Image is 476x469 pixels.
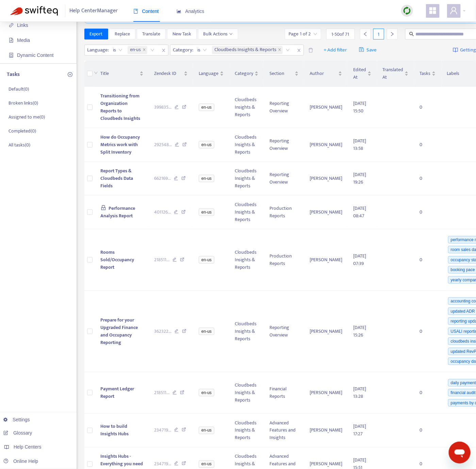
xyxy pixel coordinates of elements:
[304,162,348,196] td: [PERSON_NAME]
[414,196,441,229] td: 0
[353,204,366,220] span: [DATE] 08:47
[193,61,229,87] th: Language
[304,291,348,373] td: [PERSON_NAME]
[304,414,348,448] td: [PERSON_NAME]
[199,328,214,335] span: en-us
[199,460,214,468] span: en-us
[133,9,159,14] span: Content
[3,458,38,464] a: Online Help
[109,29,135,40] button: Replace
[264,229,304,291] td: Production Reports
[409,32,414,36] span: search
[304,87,348,128] td: [PERSON_NAME]
[143,48,146,52] span: close
[278,48,281,52] span: close
[113,45,122,55] span: is
[9,53,14,58] span: container
[17,37,30,43] span: Media
[304,372,348,414] td: [PERSON_NAME]
[17,52,53,58] span: Dynamic Content
[229,196,264,229] td: Cloudbeds Insights & Reports
[84,29,108,40] button: Export
[304,128,348,162] td: [PERSON_NAME]
[264,196,304,229] td: Production Reports
[101,316,138,346] span: Prepare for your Upgraded Finance and Occupancy Reporting
[154,389,170,396] span: 218511 ...
[264,414,304,448] td: Advanced Features and Insights
[235,70,253,77] span: Category
[264,128,304,162] td: Reporting Overview
[10,6,58,16] img: Swifteq
[264,291,304,373] td: Reporting Overview
[101,385,134,400] span: Payment Ledger Report
[199,208,214,216] span: en-us
[203,30,233,38] span: Bulk Actions
[199,104,214,111] span: en-us
[149,61,194,87] th: Zendesk ID
[9,141,30,148] p: All tasks ( 0 )
[414,162,441,196] td: 0
[353,137,366,152] span: [DATE] 13:58
[414,87,441,128] td: 0
[429,6,437,15] span: appstore
[14,444,42,450] span: Help Centers
[3,430,32,436] a: Glossary
[229,229,264,291] td: Cloudbeds Insights & Reports
[264,372,304,414] td: Financial Reports
[264,162,304,196] td: Reporting Overview
[9,85,29,93] p: Default ( 0 )
[142,30,160,38] span: Translate
[264,61,304,87] th: Section
[353,66,366,81] span: Edited At
[359,46,377,54] span: Save
[177,9,181,14] span: area-chart
[115,30,130,38] span: Replace
[354,45,382,56] button: saveSave
[101,248,134,271] span: Rooms Sold/Occupancy Report
[353,99,366,115] span: [DATE] 15:50
[199,389,214,396] span: en-us
[377,61,414,87] th: Translated At
[308,48,313,53] span: delete
[3,417,30,422] a: Settings
[101,92,141,122] span: Transitioning from Organization Reports to Cloudbeds Insights
[154,328,172,335] span: 362322 ...
[101,70,138,77] span: Title
[449,442,471,464] iframe: Button to launch messaging window
[453,47,458,53] img: image-link
[167,29,197,40] button: New Task
[9,99,38,107] p: Broken links ( 0 )
[295,46,303,54] span: close
[17,22,28,28] span: Links
[215,46,277,54] span: Cloudbeds Insights & Reports
[137,29,166,40] button: Translate
[154,141,172,148] span: 292548 ...
[130,46,141,54] span: en-us
[90,30,103,38] span: Export
[318,45,352,56] button: + Add filter
[353,385,366,400] span: [DATE] 13:28
[154,175,171,182] span: 662169 ...
[68,72,72,77] span: plus-circle
[390,32,395,36] span: right
[229,372,264,414] td: Cloudbeds Insights & Reports
[304,196,348,229] td: [PERSON_NAME]
[353,324,366,339] span: [DATE] 15:26
[128,46,147,54] span: en-us
[264,87,304,128] td: Reporting Overview
[9,23,14,28] span: link
[363,32,368,36] span: left
[414,229,441,291] td: 0
[101,167,133,190] span: Report Types & Cloudbeds Data Fields
[85,45,110,55] span: Language :
[332,31,349,38] span: 1 - 50 of 71
[154,104,172,111] span: 399835 ...
[353,171,366,186] span: [DATE] 19:26
[154,460,171,468] span: 234719 ...
[94,71,98,75] span: down
[403,6,411,15] img: sync.dc5367851b00ba804db3.png
[229,128,264,162] td: Cloudbeds Insights & Reports
[9,127,36,135] p: Completed ( 0 )
[95,61,149,87] th: Title
[198,45,207,55] span: is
